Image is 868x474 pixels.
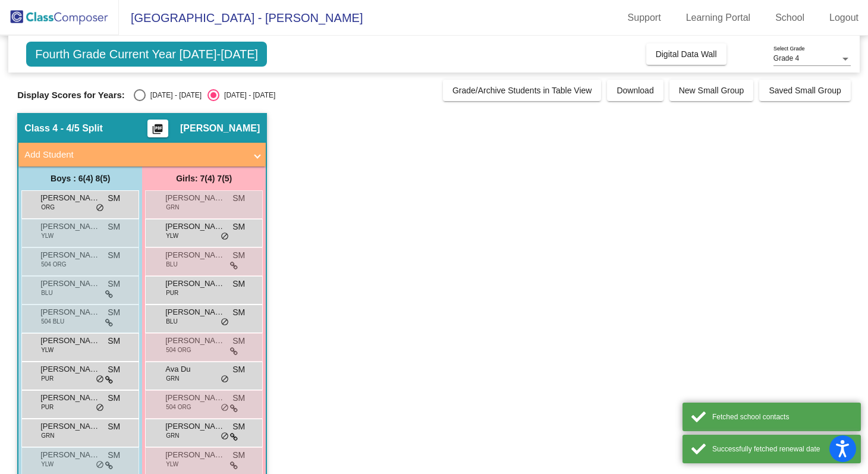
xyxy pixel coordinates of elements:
span: Grade/Archive Students in Table View [452,86,592,95]
span: GRN [166,203,179,212]
span: 504 BLU [41,317,64,326]
span: SM [232,249,245,262]
button: Grade/Archive Students in Table View [443,80,602,101]
span: [PERSON_NAME] [165,306,225,318]
span: SM [108,278,120,290]
span: SM [232,192,245,205]
span: [PERSON_NAME] [40,449,100,461]
div: Boys : 6(4) 8(5) [18,167,142,190]
span: SM [232,363,245,376]
span: [PERSON_NAME] [40,335,100,347]
button: Digital Data Wall [646,43,727,65]
span: GRN [166,431,179,440]
span: [PERSON_NAME] [165,192,225,204]
span: BLU [166,260,177,269]
button: Print Students Details [147,120,168,137]
span: do_not_disturb_alt [221,403,229,413]
span: [PERSON_NAME] [165,449,225,461]
span: YLW [166,231,178,240]
span: YLW [41,231,54,240]
mat-icon: picture_as_pdf [150,123,165,140]
span: YLW [41,346,54,354]
span: New Small Group [679,86,744,95]
span: SM [232,449,245,462]
span: 504 ORG [166,403,191,412]
span: Display Scores for Years: [17,90,125,101]
span: BLU [41,288,52,297]
span: do_not_disturb_alt [96,203,104,213]
span: SM [108,306,120,319]
span: Digital Data Wall [656,49,717,59]
span: YLW [166,460,178,469]
span: [PERSON_NAME] [165,420,225,432]
span: BLU [166,317,177,326]
span: [PERSON_NAME] [40,392,100,404]
span: PUR [41,374,54,383]
span: ORG [41,203,55,212]
span: do_not_disturb_alt [221,232,229,241]
span: SM [108,221,120,233]
span: SM [108,420,120,433]
span: [PERSON_NAME] [40,363,100,375]
span: SM [108,335,120,347]
span: [PERSON_NAME] [PERSON_NAME] [40,249,100,261]
span: YLW [41,460,54,469]
span: [PERSON_NAME] [165,335,225,347]
span: do_not_disturb_alt [96,403,104,413]
span: [PERSON_NAME] [40,420,100,432]
mat-panel-title: Add Student [24,148,246,162]
div: Successfully fetched renewal date [712,444,852,454]
a: School [766,8,814,27]
span: [PERSON_NAME] [40,221,100,233]
span: SM [108,363,120,376]
span: PUR [41,403,54,412]
span: 504 ORG [166,346,191,354]
div: Girls: 7(4) 7(5) [142,167,266,190]
span: [PERSON_NAME] [40,192,100,204]
div: Fetched school contacts [712,412,852,422]
mat-expansion-panel-header: Add Student [18,143,266,167]
span: SM [232,420,245,433]
a: Learning Portal [677,8,760,27]
span: Class 4 - 4/5 Split [24,123,103,134]
span: Download [617,86,653,95]
span: do_not_disturb_alt [221,432,229,441]
span: [GEOGRAPHIC_DATA] - [PERSON_NAME] [119,8,363,27]
span: PUR [166,288,178,297]
span: SM [108,392,120,404]
span: SM [232,392,245,404]
a: Logout [820,8,868,27]
span: 504 ORG [41,260,66,269]
span: do_not_disturb_alt [221,318,229,327]
span: GRN [166,374,179,383]
div: [DATE] - [DATE] [146,90,202,101]
span: SM [232,278,245,290]
span: [PERSON_NAME] [165,249,225,261]
span: Grade 4 [773,54,799,62]
span: SM [108,249,120,262]
span: SM [232,221,245,233]
button: Download [607,80,663,101]
span: [PERSON_NAME] [165,392,225,404]
span: SM [232,306,245,319]
span: do_not_disturb_alt [96,375,104,384]
span: do_not_disturb_alt [221,375,229,384]
span: [PERSON_NAME] [180,123,260,134]
span: do_not_disturb_alt [96,460,104,470]
span: Ava Du [165,363,225,375]
span: Saved Small Group [769,86,841,95]
a: Support [618,8,671,27]
span: Fourth Grade Current Year [DATE]-[DATE] [26,42,267,67]
button: Saved Small Group [759,80,850,101]
mat-radio-group: Select an option [134,89,275,101]
span: SM [232,335,245,347]
span: SM [108,449,120,462]
div: [DATE] - [DATE] [219,90,275,101]
span: SM [108,192,120,205]
span: [PERSON_NAME] [40,306,100,318]
span: [PERSON_NAME] [165,278,225,290]
button: New Small Group [669,80,754,101]
span: [PERSON_NAME] [40,278,100,290]
span: [PERSON_NAME] [165,221,225,233]
span: GRN [41,431,54,440]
